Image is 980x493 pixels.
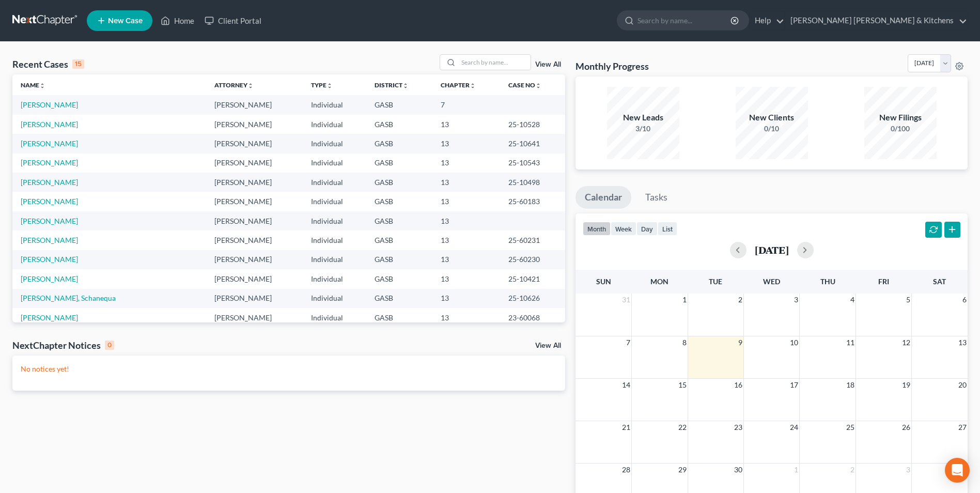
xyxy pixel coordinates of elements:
[849,464,855,476] span: 2
[432,289,500,308] td: 13
[621,421,631,434] span: 21
[206,308,303,327] td: [PERSON_NAME]
[366,192,432,211] td: GASB
[432,134,500,153] td: 13
[750,11,784,30] a: Help
[607,112,679,124] div: New Leads
[736,124,808,134] div: 0/10
[733,421,743,434] span: 23
[366,269,432,288] td: GASB
[366,134,432,153] td: GASB
[625,336,631,349] span: 7
[108,17,143,25] span: New Case
[500,173,565,192] td: 25-10498
[39,83,45,89] i: unfold_more
[432,95,500,114] td: 7
[366,250,432,269] td: GASB
[878,277,889,286] span: Fri
[366,230,432,250] td: GASB
[957,421,968,434] span: 27
[247,83,254,89] i: unfold_more
[199,11,267,30] a: Client Portal
[432,173,500,192] td: 13
[303,153,366,173] td: Individual
[206,250,303,269] td: [PERSON_NAME]
[864,112,937,124] div: New Filings
[636,222,658,236] button: day
[21,294,116,302] a: [PERSON_NAME], Schanequa
[21,178,78,187] a: [PERSON_NAME]
[681,294,688,306] span: 1
[733,379,743,391] span: 16
[303,115,366,134] td: Individual
[709,277,722,286] span: Tue
[21,217,78,225] a: [PERSON_NAME]
[596,277,611,286] span: Sun
[21,313,78,322] a: [PERSON_NAME]
[500,269,565,288] td: 25-10421
[432,250,500,269] td: 13
[677,379,688,391] span: 15
[658,222,677,236] button: list
[366,95,432,114] td: GASB
[303,134,366,153] td: Individual
[500,250,565,269] td: 25-60230
[206,230,303,250] td: [PERSON_NAME]
[535,342,561,349] a: View All
[206,134,303,153] td: [PERSON_NAME]
[206,95,303,114] td: [PERSON_NAME]
[303,289,366,308] td: Individual
[206,289,303,308] td: [PERSON_NAME]
[845,421,855,434] span: 25
[737,336,743,349] span: 9
[508,81,541,89] a: Case Nounfold_more
[677,464,688,476] span: 29
[303,269,366,288] td: Individual
[681,336,688,349] span: 8
[366,211,432,230] td: GASB
[637,11,732,30] input: Search by name...
[621,464,631,476] span: 28
[12,58,84,70] div: Recent Cases
[901,336,911,349] span: 12
[845,336,855,349] span: 11
[303,173,366,192] td: Individual
[755,244,789,255] h2: [DATE]
[845,379,855,391] span: 18
[458,55,531,70] input: Search by name...
[303,308,366,327] td: Individual
[793,294,799,306] span: 3
[535,83,541,89] i: unfold_more
[366,153,432,173] td: GASB
[432,230,500,250] td: 13
[500,289,565,308] td: 25-10626
[621,294,631,306] span: 31
[21,158,78,167] a: [PERSON_NAME]
[21,120,78,129] a: [PERSON_NAME]
[500,230,565,250] td: 25-60231
[303,250,366,269] td: Individual
[206,211,303,230] td: [PERSON_NAME]
[206,269,303,288] td: [PERSON_NAME]
[500,153,565,173] td: 25-10543
[311,81,333,89] a: Typeunfold_more
[789,379,799,391] span: 17
[303,230,366,250] td: Individual
[500,192,565,211] td: 25-60183
[957,379,968,391] span: 20
[535,61,561,68] a: View All
[611,222,636,236] button: week
[432,269,500,288] td: 13
[737,294,743,306] span: 2
[21,255,78,264] a: [PERSON_NAME]
[21,139,78,148] a: [PERSON_NAME]
[650,277,668,286] span: Mon
[402,83,409,89] i: unfold_more
[21,100,78,109] a: [PERSON_NAME]
[206,153,303,173] td: [PERSON_NAME]
[849,294,855,306] span: 4
[785,11,967,30] a: [PERSON_NAME] [PERSON_NAME] & Kitchens
[736,112,808,124] div: New Clients
[789,421,799,434] span: 24
[607,124,679,134] div: 3/10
